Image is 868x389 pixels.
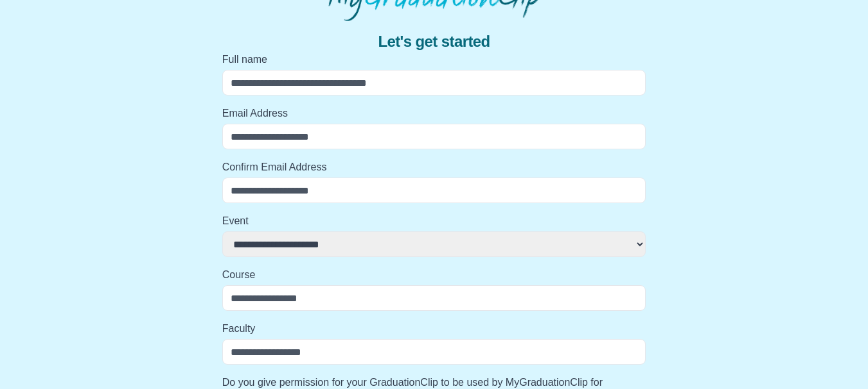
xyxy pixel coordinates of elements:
label: Confirm Email Address [222,160,646,175]
label: Full name [222,52,646,67]
label: Email Address [222,106,646,121]
label: Course [222,267,646,283]
label: Faculty [222,321,646,336]
span: Let's get started [378,31,490,52]
label: Event [222,213,646,229]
